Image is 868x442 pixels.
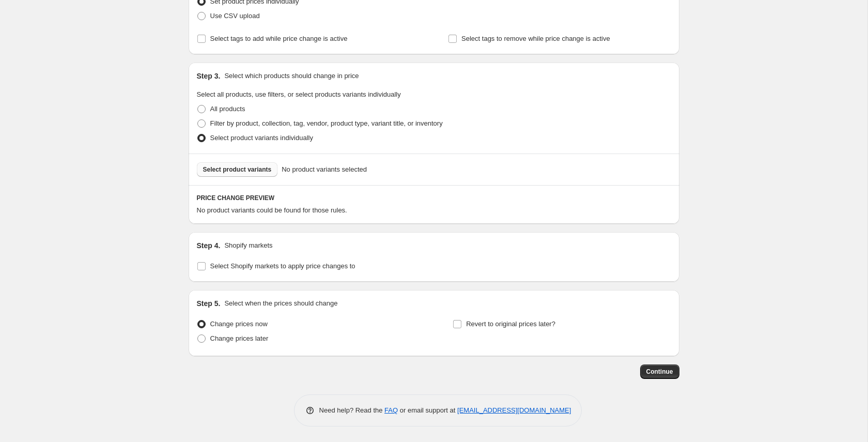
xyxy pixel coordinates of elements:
[319,406,385,414] span: Need help? Read the
[197,90,401,98] span: Select all products, use filters, or select products variants individually
[224,240,272,251] p: Shopify markets
[461,35,610,42] span: Select tags to remove while price change is active
[197,240,221,251] h2: Step 4.
[384,406,398,414] a: FAQ
[210,12,260,20] span: Use CSV upload
[466,320,555,328] span: Revert to original prices later?
[197,71,221,81] h2: Step 3.
[282,164,367,175] span: No product variants selected
[210,119,443,127] span: Filter by product, collection, tag, vendor, product type, variant title, or inventory
[197,298,221,309] h2: Step 5.
[224,298,337,309] p: Select when the prices should change
[224,71,359,81] p: Select which products should change in price
[210,134,313,142] span: Select product variants individually
[210,320,268,328] span: Change prices now
[197,206,347,214] span: No product variants could be found for those rules.
[457,406,571,414] a: [EMAIL_ADDRESS][DOMAIN_NAME]
[210,334,269,342] span: Change prices later
[197,162,278,177] button: Select product variants
[210,262,355,270] span: Select Shopify markets to apply price changes to
[640,364,679,379] button: Continue
[398,406,457,414] span: or email support at
[210,35,348,42] span: Select tags to add while price change is active
[210,105,245,113] span: All products
[203,165,272,174] span: Select product variants
[197,194,671,202] h6: PRICE CHANGE PREVIEW
[646,368,673,376] span: Continue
